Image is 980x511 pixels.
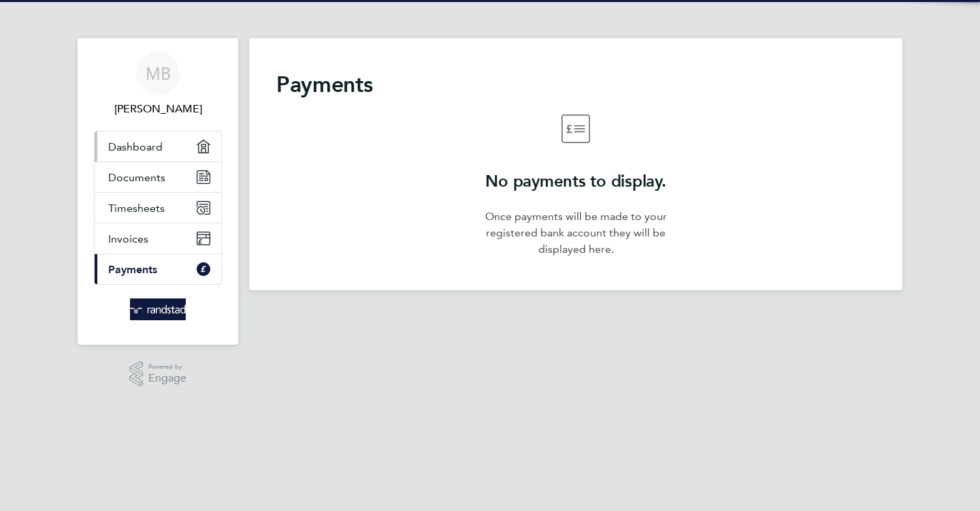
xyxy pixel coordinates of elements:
[478,208,674,258] p: Once payments will be made to your registered bank account they will be displayed here.
[94,52,222,117] a: MB[PERSON_NAME]
[108,263,157,276] span: Payments
[95,254,221,284] a: Payments
[95,131,221,161] a: Dashboard
[108,232,148,245] span: Invoices
[94,298,222,320] a: Go to home page
[108,202,165,215] span: Timesheets
[276,71,875,98] h2: Payments
[78,38,238,345] nav: Main navigation
[95,193,221,223] a: Timesheets
[148,361,186,373] span: Powered by
[95,223,221,253] a: Invoices
[478,170,674,192] h2: No payments to display.
[148,373,186,384] span: Engage
[129,361,187,387] a: Powered byEngage
[108,171,165,184] span: Documents
[108,140,163,153] span: Dashboard
[146,65,171,82] span: MB
[130,298,186,320] img: randstad-logo-retina.png
[95,162,221,192] a: Documents
[94,101,222,117] span: Max Bullinga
